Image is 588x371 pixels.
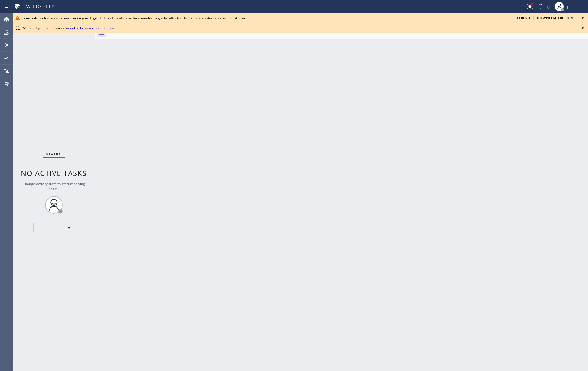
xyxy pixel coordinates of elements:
[514,16,530,21] span: refresh
[21,168,87,178] span: No active tasks
[545,2,553,11] button: Mute
[22,26,114,31] span: We need your permission to
[22,16,510,21] div: You are now running in degraded mode and some functionality might be affected. Refresh or contact...
[33,223,74,232] div: ​
[537,16,574,21] span: download report
[23,181,85,191] span: Change activity state to start receiving tasks.
[22,16,50,21] b: Issues detected.
[47,152,62,156] span: Status
[567,5,569,9] span: |
[68,26,114,31] a: enable browser notifications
